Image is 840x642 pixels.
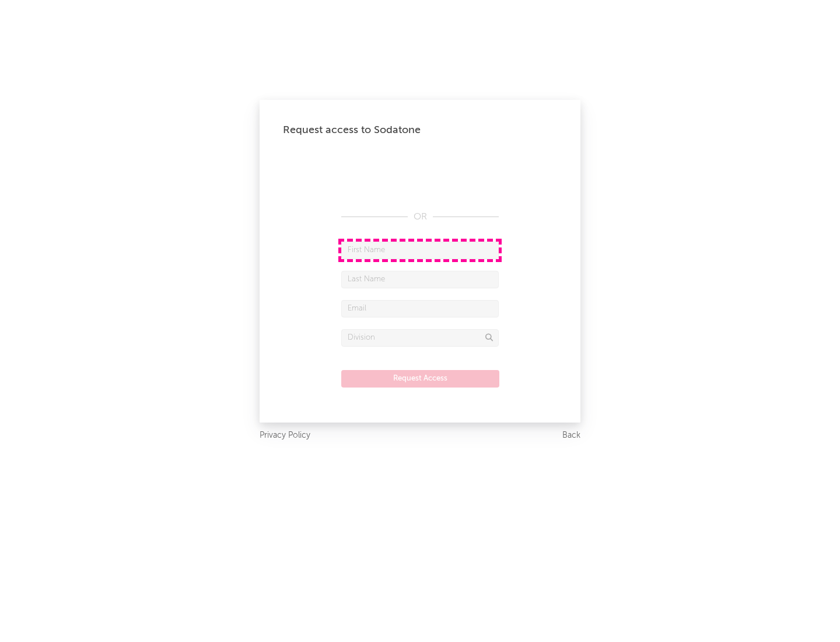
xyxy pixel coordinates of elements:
[341,329,499,347] input: Division
[341,300,499,317] input: Email
[341,271,499,288] input: Last Name
[341,370,499,388] button: Request Access
[283,123,557,137] div: Request access to Sodatone
[562,428,580,443] a: Back
[341,210,499,224] div: OR
[260,428,310,443] a: Privacy Policy
[341,242,499,259] input: First Name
